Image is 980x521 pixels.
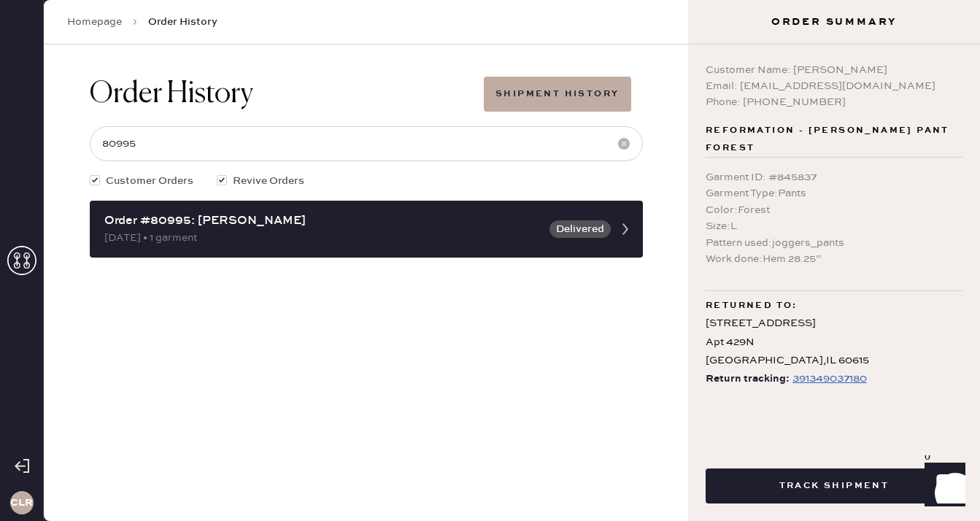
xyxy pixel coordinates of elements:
[688,15,980,29] h3: Order Summary
[90,126,643,161] input: Search by order number, customer name, email or phone number
[706,468,962,503] button: Track Shipment
[706,78,962,94] div: Email: [EMAIL_ADDRESS][DOMAIN_NAME]
[790,370,867,388] a: 391349037180
[484,77,630,112] button: Shipment History
[706,62,962,78] div: Customer Name: [PERSON_NAME]
[706,185,962,201] div: Garment Type : Pants
[706,235,962,251] div: Pattern used : joggers_pants
[706,169,962,185] div: Garment ID : # 845837
[148,15,217,29] span: Order History
[90,77,253,112] h1: Order History
[706,218,962,234] div: Size : L
[104,230,541,246] div: [DATE] • 1 garment
[706,478,962,492] a: Track Shipment
[10,498,33,508] h3: CLR
[233,173,304,189] span: Revive Orders
[706,370,790,388] span: Return tracking:
[706,202,962,218] div: Color : Forest
[706,251,962,267] div: Work done : Hem 28.25”
[549,220,611,238] button: Delivered
[67,15,122,29] a: Homepage
[911,455,973,518] iframe: Front Chat
[706,122,962,157] span: Reformation - [PERSON_NAME] Pant Forest
[104,212,541,230] div: Order #80995: [PERSON_NAME]
[706,314,962,370] div: [STREET_ADDRESS] Apt 429N [GEOGRAPHIC_DATA] , IL 60615
[706,94,962,110] div: Phone: [PHONE_NUMBER]
[106,173,193,189] span: Customer Orders
[706,297,798,314] span: Returned to:
[792,370,867,387] div: https://www.fedex.com/apps/fedextrack/?tracknumbers=391349037180&cntry_code=US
